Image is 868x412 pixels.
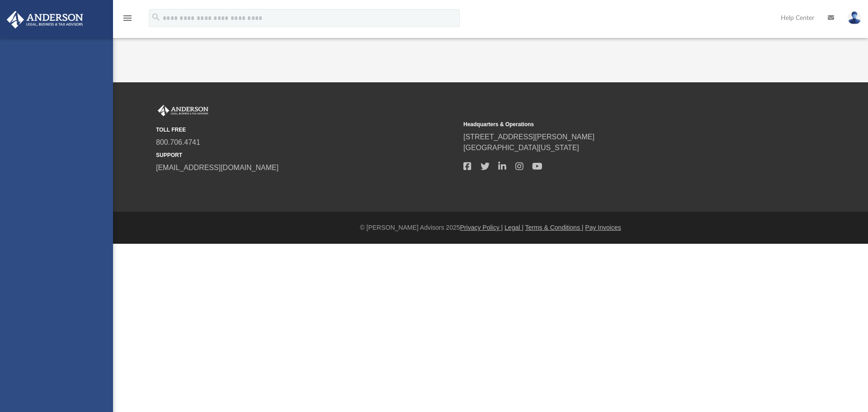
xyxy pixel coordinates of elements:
a: Pay Invoices [585,224,621,231]
img: Anderson Advisors Platinum Portal [4,11,86,28]
a: Terms & Conditions | [525,224,584,231]
i: menu [122,13,133,24]
img: Anderson Advisors Platinum Portal [156,105,210,117]
a: Privacy Policy | [460,224,503,231]
i: search [151,12,161,22]
div: © [PERSON_NAME] Advisors 2025 [113,223,868,232]
a: menu [122,17,133,24]
a: 800.706.4741 [156,138,200,146]
a: [EMAIL_ADDRESS][DOMAIN_NAME] [156,164,278,171]
a: [STREET_ADDRESS][PERSON_NAME] [463,133,594,141]
img: User Pic [848,11,861,24]
small: Headquarters & Operations [463,120,764,128]
small: SUPPORT [156,151,457,159]
a: [GEOGRAPHIC_DATA][US_STATE] [463,144,579,152]
small: TOLL FREE [156,126,457,134]
a: Legal | [505,224,524,231]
